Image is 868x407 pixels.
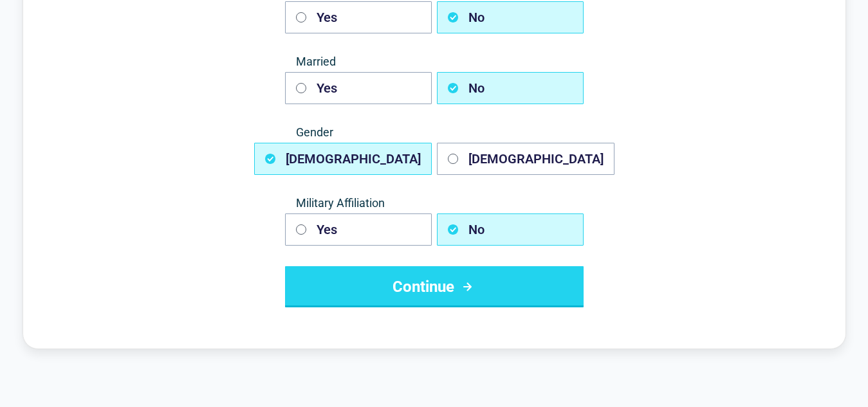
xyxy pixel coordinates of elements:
[285,125,584,140] span: Gender
[437,143,614,175] button: [DEMOGRAPHIC_DATA]
[285,213,432,246] button: Yes
[285,195,584,211] span: Military Affiliation
[285,266,584,307] button: Continue
[285,72,432,104] button: Yes
[254,143,432,175] button: [DEMOGRAPHIC_DATA]
[437,72,584,104] button: No
[285,1,432,33] button: Yes
[437,1,584,33] button: No
[285,54,584,69] span: Married
[437,213,584,246] button: No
